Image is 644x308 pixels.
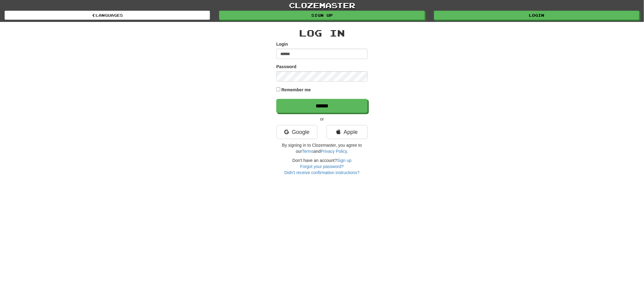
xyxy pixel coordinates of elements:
a: Google [276,125,317,139]
h2: Log In [276,28,368,38]
label: Login [276,41,288,47]
label: Remember me [282,87,311,93]
a: Apple [327,125,368,139]
a: Sign up [337,158,352,163]
a: Login [434,11,639,20]
label: Password [276,64,296,70]
a: Privacy Policy [321,149,347,154]
div: Don't have an account? [276,157,368,176]
a: Sign up [219,11,425,20]
a: Terms [302,149,313,154]
p: By signing in to Clozemaster, you agree to our and . [276,142,368,154]
a: Forgot your password? [300,164,344,169]
a: Languages [5,11,210,20]
p: or [276,116,368,122]
a: Didn't receive confirmation instructions? [284,170,359,175]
